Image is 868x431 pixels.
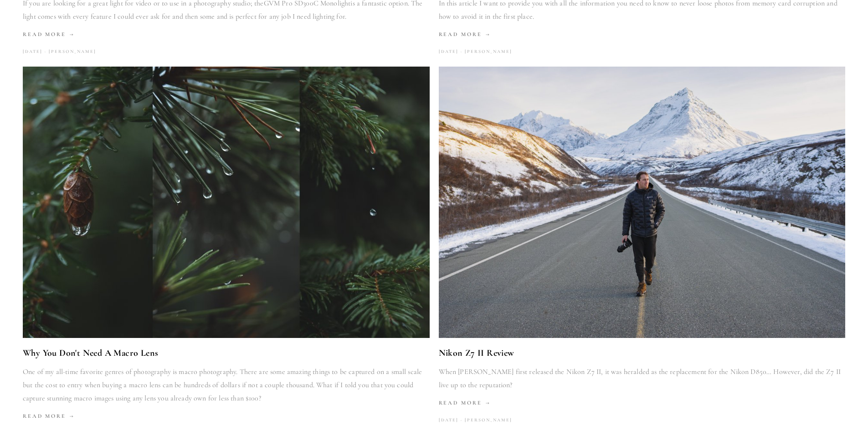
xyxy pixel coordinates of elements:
a: Why You Don't Need A Macro Lens [23,345,430,361]
span: Read More [23,413,75,419]
a: [PERSON_NAME] [42,46,96,58]
span: Read More [439,400,491,406]
a: Read More [439,28,846,41]
time: [DATE] [439,414,458,426]
span: Read More [23,31,75,37]
p: One of my all-time favorite genres of photography is macro photography. There are some amazing th... [23,365,430,405]
a: [PERSON_NAME] [458,414,512,426]
img: Why You Don't Need A Macro Lens [10,67,443,338]
a: Read More [439,396,846,410]
a: Read More [23,410,430,423]
time: [DATE] [23,46,42,58]
a: Read More [23,28,430,41]
time: [DATE] [439,46,458,58]
a: Nikon Z7 II Review [439,345,846,361]
a: [PERSON_NAME] [458,46,512,58]
p: When [PERSON_NAME] first released the Nikon Z7 II, it was heralded as the replacement for the Nik... [439,365,846,392]
span: Read More [439,31,491,37]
